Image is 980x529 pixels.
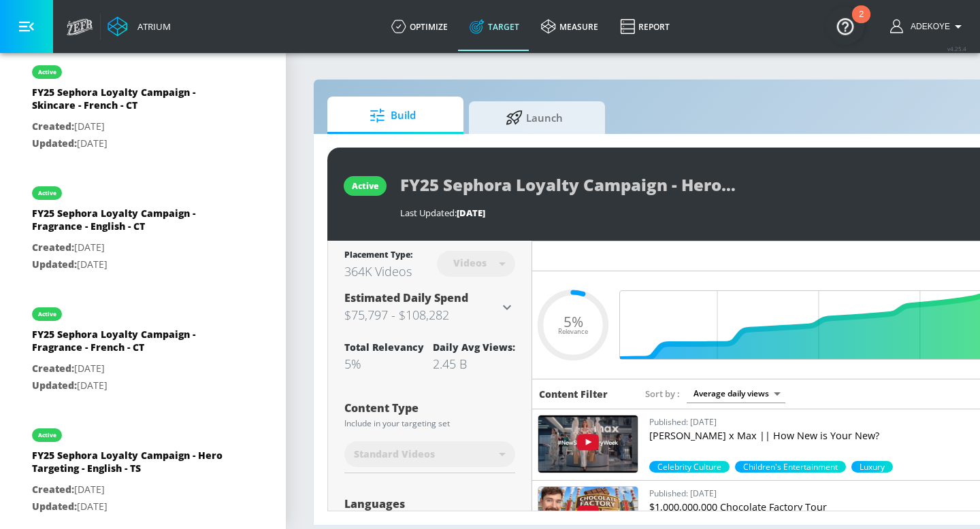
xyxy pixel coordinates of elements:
span: Created: [32,483,74,496]
div: FY25 Sephora Loyalty Campaign - Fragrance - French - CT [32,328,223,360]
div: active [352,180,378,192]
span: login as: adekoye.oladapo@zefr.com [905,22,950,31]
div: 5% [344,356,424,372]
span: Updated: [32,137,77,150]
p: [DATE] [32,239,223,256]
div: activeFY25 Sephora Loyalty Campaign - Fragrance - English - CTCreated:[DATE]Updated:[DATE] [22,173,264,283]
p: [DATE] [32,135,223,152]
span: Updated: [32,258,77,271]
span: Standard Videos [354,447,435,461]
span: Updated: [32,500,77,513]
span: Updated: [32,379,77,392]
div: Total Relevancy [344,341,424,354]
span: v 4.25.4 [947,45,966,52]
span: Created: [32,120,74,133]
span: Launch [483,101,586,134]
span: Luxury [851,461,893,473]
span: Estimated Daily Spend [344,290,468,305]
div: Average daily views [687,384,785,403]
button: Open Resource Center, 2 new notifications [826,7,864,45]
div: active [38,190,56,197]
div: activeFY25 Sephora Loyalty Campaign - Skincare - French - CTCreated:[DATE]Updated:[DATE] [22,52,264,162]
div: active [38,311,56,318]
a: Report [609,2,681,51]
span: Created: [32,362,74,375]
div: 53.6% [735,461,846,473]
div: Atrium [132,20,171,33]
button: Adekoye [890,18,966,35]
div: Placement Type: [344,249,412,263]
div: 364K Videos [344,263,412,279]
div: Videos [446,257,493,269]
div: Content Type [344,403,515,413]
span: Created: [32,241,74,254]
span: Sort by [645,388,680,400]
a: measure [530,2,609,51]
span: Children's Entertainment [735,461,846,473]
p: [DATE] [32,498,223,515]
p: [DATE] [32,360,223,377]
h6: Content Filter [539,388,608,400]
div: 50.0% [851,461,893,473]
div: active [38,69,56,75]
div: FY25 Sephora Loyalty Campaign - Hero Targeting - English - TS [32,449,223,481]
a: Target [459,2,530,51]
span: [DATE] [457,207,485,219]
div: FY25 Sephora Loyalty Campaign - Skincare - French - CT [32,86,223,118]
p: [DATE] [32,377,223,394]
img: wEJgJVTzZyM [538,415,638,473]
h3: $75,797 - $108,282 [344,305,499,324]
div: activeFY25 Sephora Loyalty Campaign - Fragrance - French - CTCreated:[DATE]Updated:[DATE] [22,294,264,404]
span: 5% [563,314,583,328]
p: [DATE] [32,481,223,498]
div: Languages [344,498,515,509]
div: Include in your targeting set [344,420,515,428]
span: Build [341,99,444,132]
div: 2.45 B [433,356,515,372]
div: active [38,432,56,439]
span: Relevance [558,328,588,335]
span: Celebrity Culture [649,461,730,473]
p: [DATE] [32,256,223,273]
div: 2 [859,14,864,32]
div: FY25 Sephora Loyalty Campaign - Fragrance - English - CT [32,207,223,239]
div: Estimated Daily Spend$75,797 - $108,282 [344,290,515,324]
div: Daily Avg Views: [433,341,515,354]
div: activeFY25 Sephora Loyalty Campaign - Hero Targeting - English - TSCreated:[DATE]Updated:[DATE] [22,415,264,525]
div: 70.3% [649,461,730,473]
a: optimize [380,2,459,51]
a: Atrium [108,16,171,37]
p: [DATE] [32,118,223,135]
